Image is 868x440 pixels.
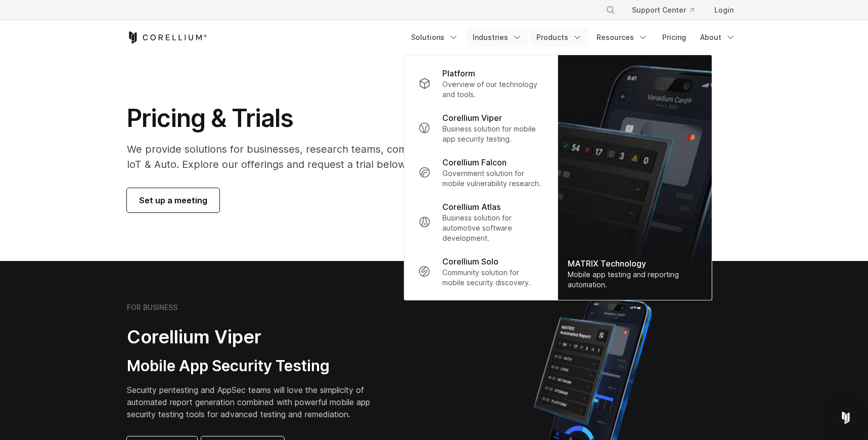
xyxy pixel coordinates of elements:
[706,1,742,19] a: Login
[442,124,543,144] p: Business solution for mobile app security testing.
[127,303,177,312] h6: FOR BUSINESS
[127,142,530,172] p: We provide solutions for businesses, research teams, community individuals, and IoT & Auto. Explo...
[834,406,858,430] div: Open Intercom Messenger
[442,156,507,168] p: Corellium Falcon
[442,201,500,213] p: Corellium Atlas
[442,213,543,243] p: Business solution for automotive software development.
[442,67,475,79] p: Platform
[410,150,551,195] a: Corellium Falcon Government solution for mobile vulnerability research.
[405,28,742,47] div: Navigation Menu
[410,195,551,249] a: Corellium Atlas Business solution for automotive software development.
[624,1,702,19] a: Support Center
[442,168,543,189] p: Government solution for mobile vulnerability research.
[656,28,692,47] a: Pricing
[127,31,207,43] a: Corellium Home
[442,268,543,288] p: Community solution for mobile security discovery.
[442,255,498,268] p: Corellium Solo
[410,61,551,106] a: Platform Overview of our technology and tools.
[467,28,528,47] a: Industries
[127,357,386,376] h3: Mobile App Security Testing
[127,188,219,212] a: Set up a meeting
[558,55,711,300] img: Matrix_WebNav_1x
[410,249,551,294] a: Corellium Solo Community solution for mobile security discovery.
[694,28,742,47] a: About
[139,194,207,206] span: Set up a meeting
[568,270,701,290] div: Mobile app testing and reporting automation.
[405,28,465,47] a: Solutions
[127,103,530,134] h1: Pricing & Trials
[590,28,654,47] a: Resources
[442,112,502,124] p: Corellium Viper
[127,384,386,420] p: Security pentesting and AppSec teams will love the simplicity of automated report generation comb...
[558,55,711,300] a: MATRIX Technology Mobile app testing and reporting automation.
[127,326,386,348] h2: Corellium Viper
[568,257,701,270] div: MATRIX Technology
[442,79,543,100] p: Overview of our technology and tools.
[410,106,551,150] a: Corellium Viper Business solution for mobile app security testing.
[602,1,620,19] button: Search
[530,28,588,47] a: Products
[593,1,742,19] div: Navigation Menu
